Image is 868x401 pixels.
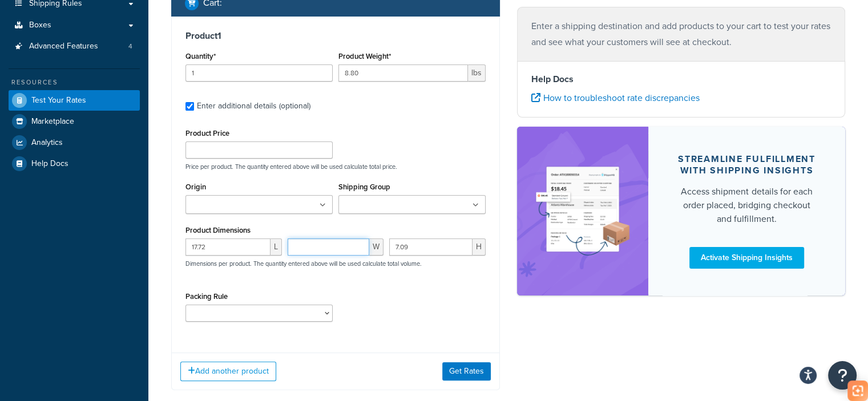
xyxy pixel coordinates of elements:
a: How to troubleshoot rate discrepancies [531,91,700,104]
a: Test Your Rates [9,90,140,111]
input: Enter additional details (optional) [185,102,194,111]
p: Price per product. The quantity entered above will be used calculate total price. [183,163,488,171]
label: Product Price [185,129,229,137]
span: H [473,238,486,256]
button: Open Resource Center [828,361,857,390]
span: 4 [128,42,132,51]
p: Dimensions per product. The quantity entered above will be used calculate total volume. [183,260,422,268]
a: Activate Shipping Insights [689,247,804,269]
a: Marketplace [9,111,140,132]
span: Test Your Rates [31,96,86,106]
input: 0.00 [338,64,468,82]
div: Enter additional details (optional) [197,98,310,114]
li: Advanced Features [9,36,140,57]
a: Help Docs [9,153,140,174]
a: Advanced Features4 [9,36,140,57]
label: Packing Rule [185,292,228,301]
span: Advanced Features [29,42,98,51]
div: Resources [9,78,140,87]
label: Origin [185,183,206,191]
button: Get Rates [442,362,491,380]
a: Analytics [9,132,140,153]
span: Help Docs [31,159,68,169]
span: Analytics [31,138,63,148]
span: W [369,238,383,256]
img: feature-image-si-e24932ea9b9fcd0ff835db86be1ff8d589347e8876e1638d903ea230a36726be.png [534,144,631,278]
span: Marketplace [31,117,74,127]
label: Shipping Group [338,183,390,191]
p: Enter a shipping destination and add products to your cart to test your rates and see what your c... [531,18,831,50]
label: Product Weight* [338,52,391,60]
div: Streamline Fulfillment with Shipping Insights [676,153,818,176]
h3: Product 1 [185,30,486,42]
span: Boxes [29,21,51,30]
label: Quantity* [185,52,216,60]
a: Boxes [9,15,140,36]
div: Access shipment details for each order placed, bridging checkout and fulfillment. [676,185,818,226]
span: lbs [468,64,486,82]
h4: Help Docs [531,72,831,86]
button: Add another product [180,362,276,381]
input: 0.0 [185,64,333,82]
label: Product Dimensions [185,226,251,234]
span: L [271,238,282,256]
